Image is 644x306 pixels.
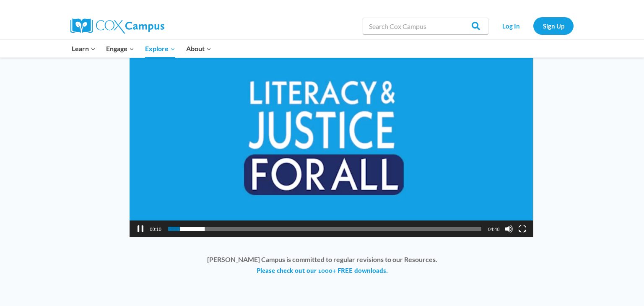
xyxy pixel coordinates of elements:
button: Mute [505,225,513,233]
p: [PERSON_NAME] Campus is committed to regular revisions to our Resources. [17,254,627,275]
button: Child menu of About [181,40,217,57]
nav: Secondary Navigation [493,17,574,34]
button: Child menu of Learn [66,40,101,57]
input: Search Cox Campus [363,18,488,34]
button: Child menu of Explore [140,40,181,57]
a: Log In [493,17,529,34]
a: Please check out our 1000+ FREE downloads. [257,266,388,275]
span: 04:48 [488,227,500,232]
button: Child menu of Engage [101,40,140,57]
div: Video Player [130,10,533,237]
span: 00:10 [150,227,161,232]
button: Fullscreen [518,225,527,233]
button: Pause [136,225,145,233]
a: Sign Up [533,17,574,34]
nav: Primary Navigation [66,40,216,57]
img: Cox Campus [70,18,164,34]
